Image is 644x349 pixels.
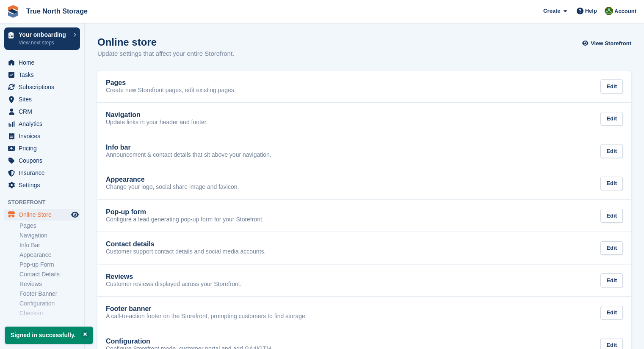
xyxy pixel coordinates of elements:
p: Customer reviews displayed across your Storefront. [106,281,242,288]
a: Reviews [19,280,80,288]
a: Your onboarding View next steps [4,27,80,50]
h2: Footer banner [106,305,152,313]
div: Edit [600,79,623,93]
div: Edit [600,209,623,223]
h2: Configuration [106,338,150,345]
h2: Pop-up form [106,208,146,216]
span: Subscriptions [19,81,69,93]
div: Edit [600,273,623,287]
p: Signed in successfully. [5,327,93,344]
a: True North Storage [23,4,91,18]
a: Pop-up Form [19,261,80,269]
a: Info Bar [19,241,80,249]
a: menu [4,93,80,105]
h2: Pages [106,79,126,87]
span: CRM [19,106,69,117]
a: menu [4,167,80,179]
a: menu [4,57,80,68]
img: Jessie Dafoe [605,7,613,15]
a: Configuration [19,300,80,308]
a: Contact details Customer support contact details and social media accounts. Edit [97,232,631,264]
h2: Navigation [106,111,141,119]
a: menu [4,130,80,142]
p: Announcement & contact details that sit above your navigation. [106,151,271,159]
a: Footer Banner [19,290,80,298]
span: Home [19,57,69,68]
a: Appearance Change your logo, social share image and favicon. Edit [97,167,631,199]
a: menu [4,118,80,130]
p: Customer support contact details and social media accounts. [106,248,265,256]
span: Coupons [19,155,69,166]
p: Create new Storefront pages, edit existing pages. [106,87,236,94]
span: Settings [19,179,69,191]
a: menu [4,155,80,166]
a: menu [4,106,80,117]
span: Online Store [19,209,69,221]
a: Navigation Update links in your header and footer. Edit [97,103,631,135]
span: Analytics [19,118,69,130]
h2: Info bar [106,144,131,151]
div: Edit [600,177,623,191]
a: Reviews Customer reviews displayed across your Storefront. Edit [97,264,631,297]
a: Pages [19,222,80,230]
span: Create [543,7,560,15]
h1: Online store [97,36,234,48]
h2: Contact details [106,240,155,248]
a: menu [4,69,80,81]
img: stora-icon-8386f47178a22dfd0bd8f6a31ec36ba5ce8667c1dd55bd0f319d3a0aa187defe.svg [7,5,19,18]
p: Change your logo, social share image and favicon. [106,183,239,191]
a: Info bar Announcement & contact details that sit above your navigation. Edit [97,135,631,167]
a: Footer banner A call-to-action footer on the Storefront, prompting customers to find storage. Edit [97,297,631,329]
a: menu [4,209,80,221]
div: Edit [600,144,623,158]
p: Update links in your header and footer. [106,119,208,126]
a: Contact Details [19,270,80,278]
span: Sites [19,93,69,105]
a: Navigation [19,232,80,240]
a: menu [4,179,80,191]
a: Pages Create new Storefront pages, edit existing pages. Edit [97,71,631,103]
a: Preview store [70,210,80,220]
span: Storefront [8,198,84,207]
h2: Appearance [106,176,145,183]
h2: Reviews [106,273,133,281]
a: Check-in [19,309,80,317]
span: Account [614,7,636,16]
a: menu [4,142,80,154]
p: Configure a lead generating pop-up form for your Storefront. [106,216,264,224]
p: Your onboarding [19,32,69,38]
span: View Storefront [591,39,631,48]
span: Pricing [19,142,69,154]
div: Edit [600,306,623,320]
span: Invoices [19,130,69,142]
a: Pop-up form Configure a lead generating pop-up form for your Storefront. Edit [97,200,631,232]
a: View Storefront [584,36,631,50]
span: Help [585,7,597,15]
div: Edit [600,241,623,255]
div: Edit [600,112,623,126]
span: Insurance [19,167,69,179]
a: menu [4,81,80,93]
p: Update settings that affect your entire Storefront. [97,49,234,59]
p: A call-to-action footer on the Storefront, prompting customers to find storage. [106,313,307,320]
a: Appearance [19,251,80,259]
p: View next steps [19,39,69,46]
span: Tasks [19,69,69,81]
